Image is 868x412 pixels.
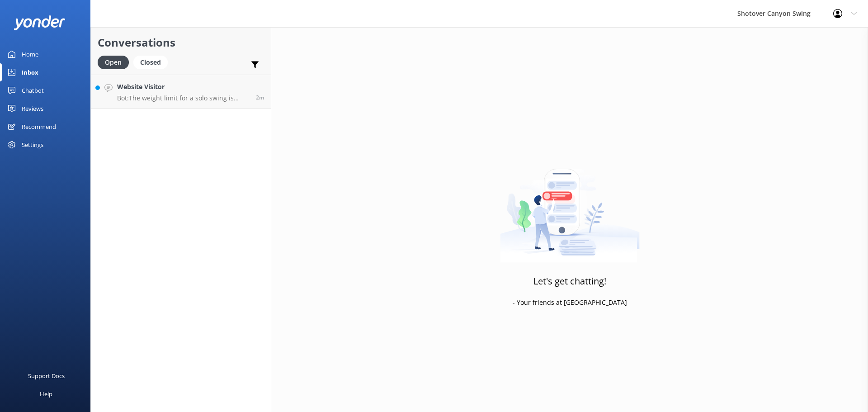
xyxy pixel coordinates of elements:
div: Settings [22,136,43,154]
div: Support Docs [28,367,65,385]
div: Reviews [22,99,43,118]
h2: Conversations [98,34,264,51]
div: Help [40,385,52,403]
div: Home [22,45,38,63]
img: yonder-white-logo.png [14,15,66,30]
div: Chatbot [22,81,44,99]
h4: Website Visitor [117,82,249,92]
h3: Let's get chatting! [533,274,606,289]
span: Sep 09 2025 11:39am (UTC +12:00) Pacific/Auckland [256,94,264,101]
a: Closed [133,57,172,67]
a: Open [98,57,133,67]
img: artwork of a man stealing a conversation from at giant smartphone [500,150,640,263]
div: Recommend [22,118,56,136]
div: Closed [133,56,168,69]
div: Open [98,56,129,69]
a: Website VisitorBot:The weight limit for a solo swing is 160kg (352lbs), and for a tandem swing, i... [91,75,271,109]
p: - Your friends at [GEOGRAPHIC_DATA] [513,298,627,308]
div: Inbox [22,63,38,81]
p: Bot: The weight limit for a solo swing is 160kg (352lbs), and for a tandem swing, it's 180kg (396... [117,94,249,102]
